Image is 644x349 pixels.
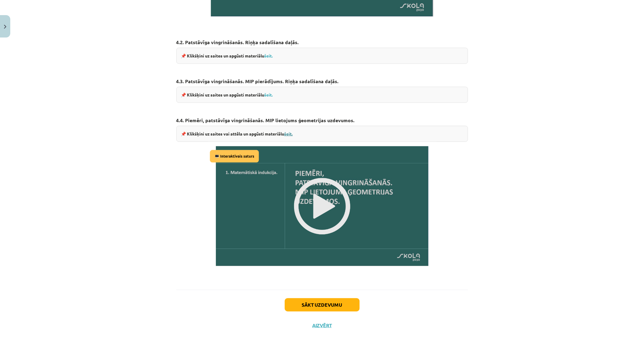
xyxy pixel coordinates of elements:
[264,53,273,58] a: šeit.
[176,117,355,123] strong: 4.4. Piemēri, patstāvīga vingrināšanās. MIP lietojums ģeometrijas uzdevumos.
[181,92,273,97] strong: 📌 Klikšķini uz saites un apgūsti materiālu
[284,131,293,136] a: šeit.
[176,39,299,45] strong: 4.2. Patstāvīga vingrināšanās. Riņķa sadalīšana daļās.
[176,78,339,84] strong: 4.3. Patstāvīga vingrināšanās. MIP pierādījums. Riņķa sadalīšana daļās.
[311,322,334,328] button: Aizvērt
[264,92,273,97] a: šeit.
[4,25,6,29] img: icon-close-lesson-0947bae3869378f0d4975bcd49f059093ad1ed9edebbc8119c70593378902aed.svg
[181,131,293,136] strong: 📌 Klikšķini uz saites vai attēla un apgūsti materiālu
[285,298,360,311] button: Sākt uzdevumu
[181,53,273,58] strong: 📌 Klikšķini uz saites un apgūsti materiālu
